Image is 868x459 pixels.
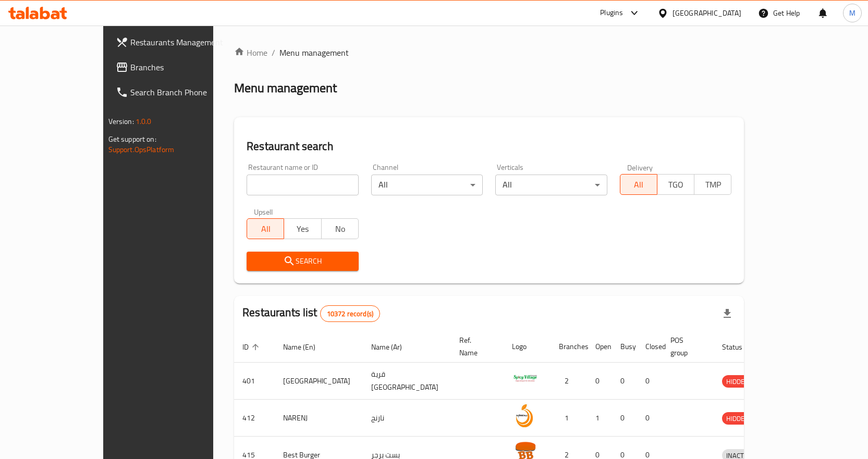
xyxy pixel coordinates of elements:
[670,334,701,359] span: POS group
[849,7,855,19] span: M
[504,331,551,363] th: Logo
[242,305,380,322] h2: Restaurants list
[722,376,753,388] span: HIDDEN
[587,400,612,437] td: 1
[288,221,317,237] span: Yes
[625,177,653,192] span: All
[551,400,587,437] td: 1
[234,363,275,400] td: 401
[627,164,653,171] label: Delivery
[512,403,538,429] img: NARENJ
[279,46,349,59] span: Menu management
[108,143,175,156] a: Support.OpsPlatform
[321,218,359,239] button: No
[612,363,637,400] td: 0
[326,221,354,237] span: No
[551,331,587,363] th: Branches
[234,80,337,96] h2: Menu management
[234,46,744,59] nav: breadcrumb
[247,218,284,239] button: All
[637,400,662,437] td: 0
[600,7,623,19] div: Plugins
[551,363,587,400] td: 2
[130,61,240,73] span: Branches
[363,400,451,437] td: نارنج
[247,252,359,271] button: Search
[699,177,727,192] span: TMP
[247,175,359,195] input: Search for restaurant name or ID..
[275,400,363,437] td: NARENJ
[136,115,152,128] span: 1.0.0
[130,86,240,98] span: Search Branch Phone
[673,7,741,19] div: [GEOGRAPHIC_DATA]
[107,80,248,105] a: Search Branch Phone
[620,174,657,195] button: All
[637,363,662,400] td: 0
[272,46,275,59] li: /
[722,341,756,353] span: Status
[234,46,267,59] a: Home
[107,30,248,55] a: Restaurants Management
[321,309,380,319] span: 10372 record(s)
[587,331,612,363] th: Open
[694,174,731,195] button: TMP
[283,341,329,353] span: Name (En)
[371,341,415,353] span: Name (Ar)
[715,301,740,326] div: Export file
[275,363,363,400] td: [GEOGRAPHIC_DATA]
[371,175,483,195] div: All
[363,363,451,400] td: قرية [GEOGRAPHIC_DATA]
[612,331,637,363] th: Busy
[459,334,491,359] span: Ref. Name
[637,331,662,363] th: Closed
[251,221,280,237] span: All
[108,115,134,128] span: Version:
[247,139,731,154] h2: Restaurant search
[284,218,321,239] button: Yes
[612,400,637,437] td: 0
[130,36,240,48] span: Restaurants Management
[587,363,612,400] td: 0
[255,255,350,268] span: Search
[512,366,538,392] img: Spicy Village
[495,175,607,195] div: All
[662,177,690,192] span: TGO
[108,132,156,146] span: Get support on:
[242,341,262,353] span: ID
[107,55,248,80] a: Branches
[320,305,380,322] div: Total records count
[234,400,275,437] td: 412
[657,174,694,195] button: TGO
[254,208,273,215] label: Upsell
[722,413,753,425] span: HIDDEN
